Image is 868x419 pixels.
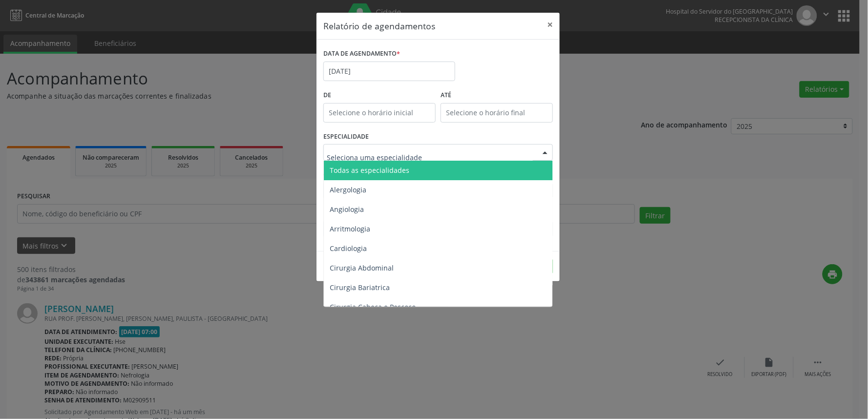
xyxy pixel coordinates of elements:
span: Cirurgia Bariatrica [330,283,390,292]
label: DATA DE AGENDAMENTO [323,46,400,62]
input: Seleciona uma especialidade [327,147,533,167]
input: Selecione o horário final [441,103,553,123]
span: Cardiologia [330,244,367,253]
label: De [323,88,436,103]
span: Angiologia [330,205,364,214]
input: Selecione o horário inicial [323,103,436,123]
label: ESPECIALIDADE [323,129,369,145]
button: Close [540,13,560,37]
span: Todas as especialidades [330,166,409,175]
span: Cirurgia Cabeça e Pescoço [330,302,416,312]
span: Arritmologia [330,224,370,233]
span: Cirurgia Abdominal [330,263,394,272]
h5: Relatório de agendamentos [323,20,435,32]
span: Alergologia [330,185,366,194]
input: Selecione uma data ou intervalo [323,62,455,81]
label: ATÉ [441,88,553,103]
